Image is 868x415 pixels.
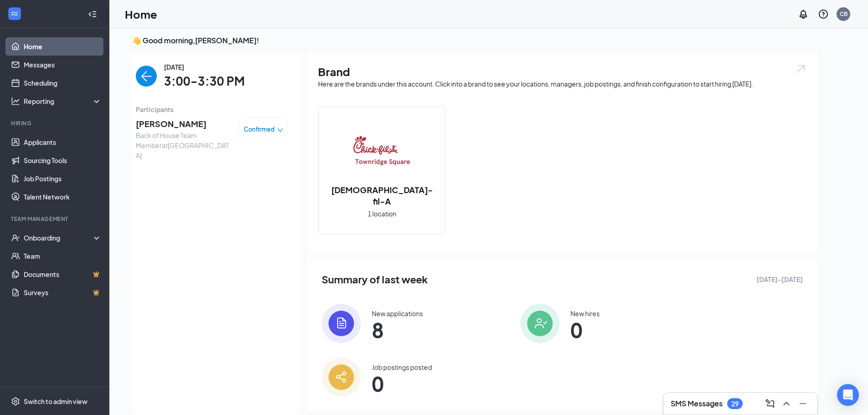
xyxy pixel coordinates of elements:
[136,118,231,130] span: [PERSON_NAME]
[24,283,102,302] a: SurveysCrown
[318,79,806,88] div: Here are the brands under this account. Click into a brand to see your locations, managers, job p...
[353,122,411,180] img: Chick-fil-A
[372,309,423,318] div: New applications
[11,233,20,242] svg: UserCheck
[24,247,102,265] a: Team
[372,322,423,338] span: 8
[763,396,777,411] button: ComposeMessage
[164,62,245,72] span: [DATE]
[277,127,283,133] span: down
[671,399,723,409] h3: SMS Messages
[837,384,859,406] div: Open Intercom Messenger
[570,322,600,338] span: 0
[24,397,87,406] div: Switch to admin view
[318,184,445,207] h2: [DEMOGRAPHIC_DATA]-fil-A
[796,396,810,411] button: Minimize
[24,265,102,283] a: DocumentsCrown
[372,375,432,392] span: 0
[368,209,396,219] span: 1 location
[765,398,776,409] svg: ComposeMessage
[11,97,20,106] svg: Analysis
[24,37,102,56] a: Home
[318,64,806,79] h1: Brand
[840,10,847,18] div: CB
[24,169,102,188] a: Job Postings
[756,274,803,284] span: [DATE] - [DATE]
[24,151,102,169] a: Sourcing Tools
[11,215,100,223] div: Team Management
[24,56,102,74] a: Messages
[779,396,794,411] button: ChevronUp
[372,363,432,372] div: Job postings posted
[24,188,102,206] a: Talent Network
[781,398,792,409] svg: ChevronUp
[136,66,157,87] button: back-button
[88,10,97,19] svg: Collapse
[11,397,20,406] svg: Settings
[136,130,231,160] span: Back of House Team Member at [GEOGRAPHIC_DATA]
[164,72,245,91] span: 3:00-3:30 PM
[322,358,361,397] img: icon
[520,304,560,343] img: icon
[24,233,94,242] div: Onboarding
[24,74,102,92] a: Scheduling
[10,9,19,18] svg: WorkstreamLogo
[322,304,361,343] img: icon
[322,272,428,287] span: Summary of last week
[125,6,157,22] h1: Home
[132,36,817,46] h3: 👋 Good morning, [PERSON_NAME] !
[818,9,829,20] svg: QuestionInfo
[136,104,288,114] span: Participants
[24,133,102,151] a: Applicants
[11,119,100,127] div: Hiring
[798,9,809,20] svg: Notifications
[797,398,808,409] svg: Minimize
[731,400,739,408] div: 29
[24,97,102,106] div: Reporting
[244,125,275,134] span: Confirmed
[570,309,600,318] div: New hires
[795,64,806,74] img: open.6027fd2a22e1237b5b06.svg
